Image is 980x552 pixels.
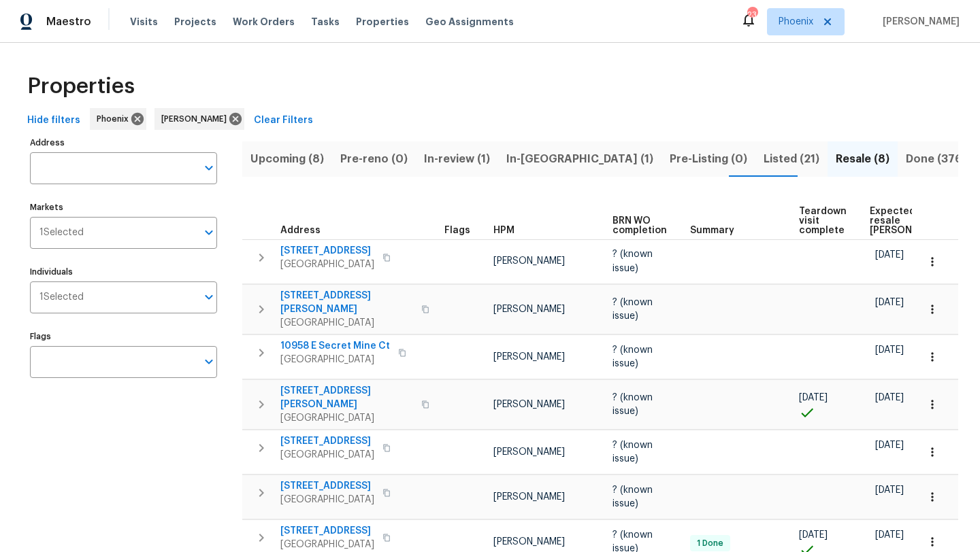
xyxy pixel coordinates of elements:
div: 23 [747,8,757,22]
span: [STREET_ADDRESS] [280,244,374,258]
span: [DATE] [875,298,904,307]
span: Tasks [311,17,340,27]
button: Hide filters [22,108,86,133]
span: 1 Selected [39,227,84,239]
span: ? (known issue) [612,249,653,273]
span: In-[GEOGRAPHIC_DATA] (1) [506,150,653,169]
label: Flags [30,332,217,341]
span: Properties [356,15,409,29]
span: [DATE] [799,530,828,540]
span: ? (known issue) [612,393,653,416]
span: ? (known issue) [612,441,653,464]
span: [DATE] [799,393,828,402]
span: Phoenix [779,15,813,29]
span: [PERSON_NAME] [493,256,565,266]
span: BRN WO completion [612,216,667,235]
button: Clear Filters [248,108,318,133]
span: [PERSON_NAME] [493,305,565,314]
span: Resale (8) [836,150,889,169]
span: Address [280,226,321,235]
span: [DATE] [875,441,904,450]
span: Maestro [46,15,91,29]
span: Done (376) [906,150,966,169]
span: [GEOGRAPHIC_DATA] [280,353,390,366]
span: [PERSON_NAME] [877,15,960,29]
span: ? (known issue) [612,485,653,508]
label: Individuals [30,268,217,276]
button: Open [199,158,218,177]
span: [PERSON_NAME] [493,537,565,547]
span: [DATE] [875,530,904,540]
span: In-review (1) [424,150,490,169]
span: [GEOGRAPHIC_DATA] [280,538,374,551]
span: [STREET_ADDRESS] [280,479,374,493]
span: [GEOGRAPHIC_DATA] [280,448,374,462]
span: Teardown visit complete [799,207,847,235]
span: [DATE] [875,250,904,260]
span: [DATE] [875,485,904,495]
span: [STREET_ADDRESS][PERSON_NAME] [280,289,413,316]
span: Visits [130,15,158,29]
span: 1 Done [691,538,729,549]
span: [GEOGRAPHIC_DATA] [280,316,413,330]
span: Work Orders [233,15,295,29]
span: [PERSON_NAME] [161,112,232,126]
div: Phoenix [90,108,146,130]
span: 10958 E Secret Mine Ct [280,339,390,353]
span: Properties [27,80,135,93]
span: ? (known issue) [612,298,653,321]
span: ? (known issue) [612,345,653,368]
span: Flags [444,226,470,235]
span: [STREET_ADDRESS] [280,434,374,448]
span: Upcoming (8) [250,150,324,169]
span: HPM [493,226,514,235]
span: Summary [690,226,734,235]
span: [PERSON_NAME] [493,352,565,362]
label: Address [30,139,217,147]
span: [STREET_ADDRESS][PERSON_NAME] [280,384,413,411]
span: [PERSON_NAME] [493,492,565,502]
span: Pre-Listing (0) [670,150,747,169]
span: [GEOGRAPHIC_DATA] [280,411,413,425]
span: [DATE] [875,345,904,355]
span: Expected resale [PERSON_NAME] [870,207,947,235]
span: Pre-reno (0) [340,150,408,169]
button: Open [199,352,218,371]
span: Listed (21) [764,150,819,169]
span: [GEOGRAPHIC_DATA] [280,493,374,506]
span: [PERSON_NAME] [493,447,565,457]
span: [GEOGRAPHIC_DATA] [280,258,374,271]
span: Hide filters [27,112,80,129]
button: Open [199,288,218,307]
span: [PERSON_NAME] [493,400,565,409]
span: [STREET_ADDRESS] [280,524,374,538]
span: 1 Selected [39,292,84,303]
button: Open [199,223,218,242]
span: Clear Filters [254,112,313,129]
span: Phoenix [97,112,134,126]
label: Markets [30,203,217,211]
span: Projects [174,15,216,29]
div: [PERSON_NAME] [154,108,244,130]
span: [DATE] [875,393,904,402]
span: Geo Assignments [425,15,514,29]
